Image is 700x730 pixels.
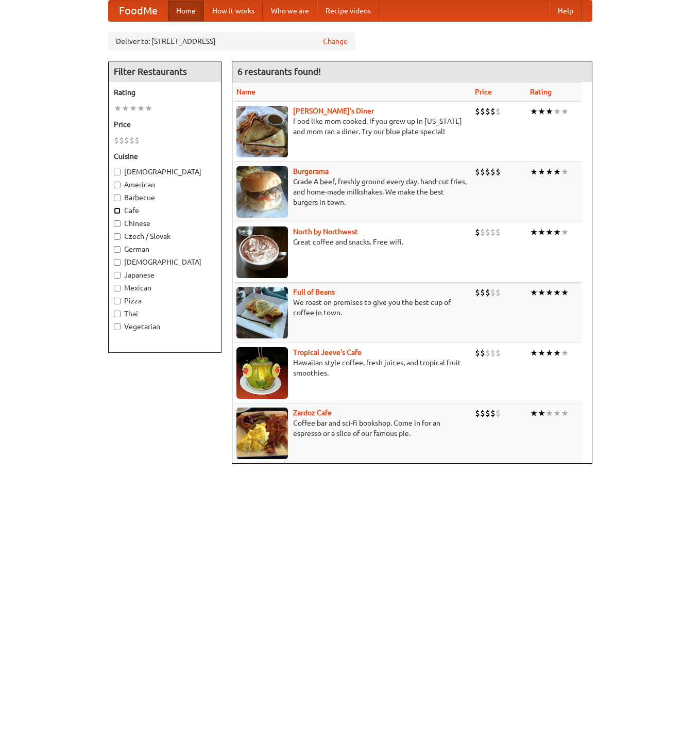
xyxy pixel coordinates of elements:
[134,135,140,146] li: $
[490,106,496,117] li: $
[480,106,485,117] li: $
[114,323,121,330] input: Vegetarian
[561,408,569,419] li: ★
[293,167,329,175] a: Burgerama
[561,287,569,298] li: ★
[490,166,496,177] li: $
[561,347,569,359] li: ★
[114,272,121,279] input: Japanese
[496,347,501,359] li: $
[114,285,121,291] input: Mexican
[114,169,121,175] input: [DEMOGRAPHIC_DATA]
[490,287,496,298] li: $
[293,409,332,417] a: Zardoz Cafe
[545,347,553,359] li: ★
[168,1,204,21] a: Home
[114,259,121,266] input: [DEMOGRAPHIC_DATA]
[538,408,545,419] li: ★
[114,180,216,190] label: American
[114,220,121,227] input: Chinese
[530,287,538,298] li: ★
[553,287,561,298] li: ★
[553,106,561,117] li: ★
[236,237,467,247] p: Great coffee and snacks. Free wifi.
[496,166,501,177] li: $
[293,348,362,356] a: Tropical Jeeve's Cafe
[236,297,467,318] p: We roast on premises to give you the best cup of coffee in town.
[263,1,317,21] a: Who we are
[114,135,119,146] li: $
[122,103,129,114] li: ★
[496,408,501,419] li: $
[496,106,501,117] li: $
[561,226,569,238] li: ★
[545,106,553,117] li: ★
[480,287,485,298] li: $
[114,270,216,280] label: Japanese
[114,194,121,201] input: Barbecue
[236,418,467,439] p: Coffee bar and sci-fi bookshop. Come in for an espresso or a slice of our famous pie.
[114,244,216,254] label: German
[114,182,121,188] input: American
[553,226,561,238] li: ★
[530,226,538,238] li: ★
[236,287,288,338] img: beans.jpg
[236,408,288,459] img: zardoz.jpg
[323,36,348,46] a: Change
[545,166,553,177] li: ★
[475,166,480,177] li: $
[114,283,216,293] label: Mexican
[293,107,374,115] b: [PERSON_NAME]'s Diner
[561,106,569,117] li: ★
[496,226,501,238] li: $
[236,88,255,96] a: Name
[545,226,553,238] li: ★
[114,257,216,267] label: [DEMOGRAPHIC_DATA]
[114,205,216,216] label: Cafe
[114,246,121,253] input: German
[475,347,480,359] li: $
[129,135,134,146] li: $
[480,226,485,238] li: $
[114,233,121,240] input: Czech / Slovak
[475,106,480,117] li: $
[114,321,216,332] label: Vegetarian
[485,347,490,359] li: $
[236,347,288,399] img: jeeves.jpg
[538,226,545,238] li: ★
[480,166,485,177] li: $
[124,135,129,146] li: $
[553,166,561,177] li: ★
[530,166,538,177] li: ★
[109,61,221,82] h4: Filter Restaurants
[475,88,492,96] a: Price
[114,103,122,114] li: ★
[490,347,496,359] li: $
[114,87,216,98] h5: Rating
[485,106,490,117] li: $
[480,347,485,359] li: $
[490,408,496,419] li: $
[545,287,553,298] li: ★
[236,166,288,218] img: burgerama.jpg
[114,119,216,129] h5: Price
[538,287,545,298] li: ★
[236,106,288,157] img: sallys.jpg
[475,408,480,419] li: $
[530,408,538,419] li: ★
[119,135,124,146] li: $
[485,408,490,419] li: $
[496,287,501,298] li: $
[475,226,480,238] li: $
[550,1,582,21] a: Help
[114,167,216,177] label: [DEMOGRAPHIC_DATA]
[129,103,137,114] li: ★
[485,166,490,177] li: $
[553,347,561,359] li: ★
[293,228,358,236] a: North by Northwest
[114,151,216,161] h5: Cuisine
[137,103,145,114] li: ★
